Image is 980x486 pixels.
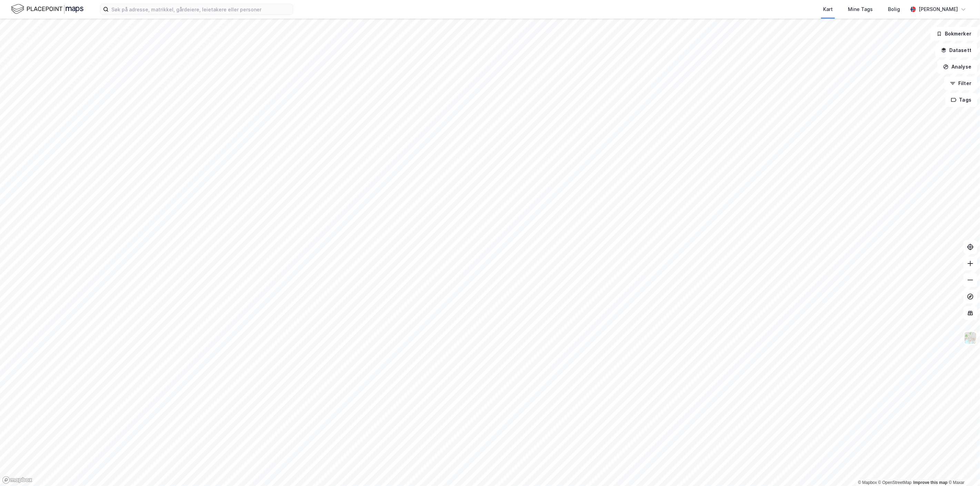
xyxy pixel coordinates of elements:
[946,453,980,486] iframe: Chat Widget
[888,5,900,13] div: Bolig
[858,480,877,485] a: Mapbox
[11,3,83,15] img: logo.f888ab2527a4732fd821a326f86c7f29.svg
[964,331,977,344] img: Z
[2,476,32,484] a: Mapbox homepage
[878,480,912,485] a: OpenStreetMap
[913,480,948,485] a: Improve this map
[945,93,977,107] button: Tags
[823,5,833,13] div: Kart
[109,4,293,14] input: Søk på adresse, matrikkel, gårdeiere, leietakere eller personer
[944,76,977,90] button: Filter
[935,43,977,57] button: Datasett
[937,60,977,74] button: Analyse
[931,27,977,41] button: Bokmerker
[919,5,958,13] div: [PERSON_NAME]
[848,5,873,13] div: Mine Tags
